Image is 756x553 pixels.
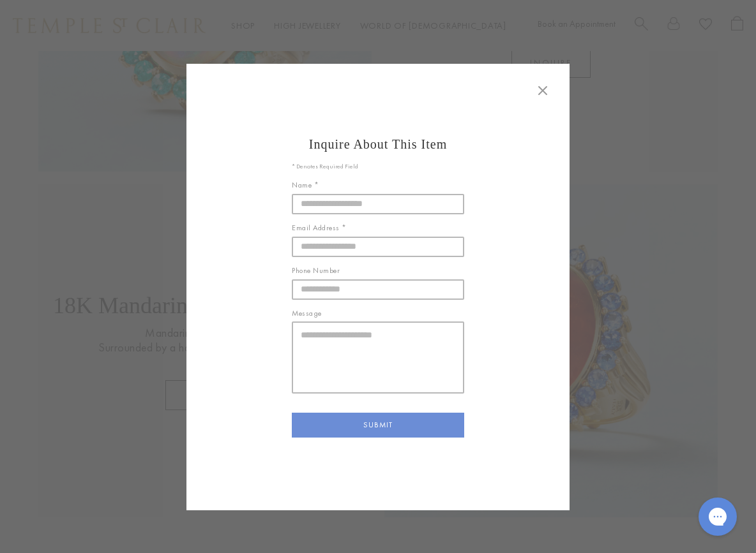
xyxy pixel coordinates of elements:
[292,413,464,438] button: SUBMIT
[692,493,743,540] iframe: Gorgias live chat messenger
[292,307,464,320] label: Message
[292,222,464,235] label: Email Address *
[292,179,464,192] label: Name *
[292,161,464,172] p: * Denotes Required Field
[292,265,464,277] label: Phone Number
[206,136,550,152] h1: Inquire About This Item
